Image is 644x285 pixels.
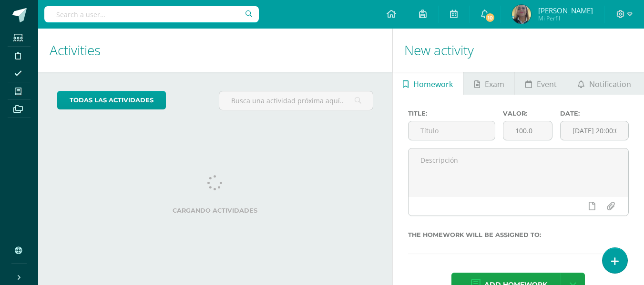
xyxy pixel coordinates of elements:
[485,73,504,96] span: Exam
[567,72,641,95] a: Notification
[413,73,453,96] span: Homework
[219,91,372,110] input: Busca una actividad próxima aquí...
[515,72,567,95] a: Event
[485,12,495,23] span: 10
[512,5,531,24] img: bb58b39fa3ce1079862022ea5337af90.png
[561,121,628,140] input: Fecha de entrega
[464,72,514,95] a: Exam
[50,29,381,72] h1: Activities
[408,110,496,117] label: Title:
[57,207,373,214] label: Cargando actividades
[404,29,633,72] h1: New activity
[503,121,552,140] input: Puntos máximos
[538,6,593,15] span: [PERSON_NAME]
[589,73,631,96] span: Notification
[537,73,557,96] span: Event
[560,110,629,117] label: Date:
[409,121,495,140] input: Título
[57,91,166,109] a: todas las Actividades
[408,231,629,238] label: The homework will be assigned to:
[44,6,259,22] input: Search a user…
[503,110,552,117] label: Valor:
[538,14,593,22] span: Mi Perfil
[393,72,463,95] a: Homework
